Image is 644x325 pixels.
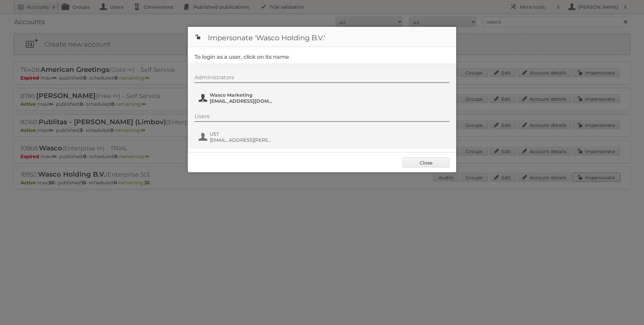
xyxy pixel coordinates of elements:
legend: To login as a user, click on its name [195,54,289,60]
span: UST [210,131,275,137]
a: Close [402,157,449,168]
button: Wasco Marketing [EMAIL_ADDRESS][DOMAIN_NAME] [198,91,277,105]
span: [EMAIL_ADDRESS][DOMAIN_NAME] [210,98,275,104]
span: [EMAIL_ADDRESS][PERSON_NAME][DOMAIN_NAME] [210,137,275,143]
div: Administrators [195,74,449,83]
button: UST [EMAIL_ADDRESS][PERSON_NAME][DOMAIN_NAME] [198,130,277,144]
h1: Impersonate 'Wasco Holding B.V.' [188,27,456,47]
div: Users [195,113,449,122]
span: Wasco Marketing [210,92,275,98]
